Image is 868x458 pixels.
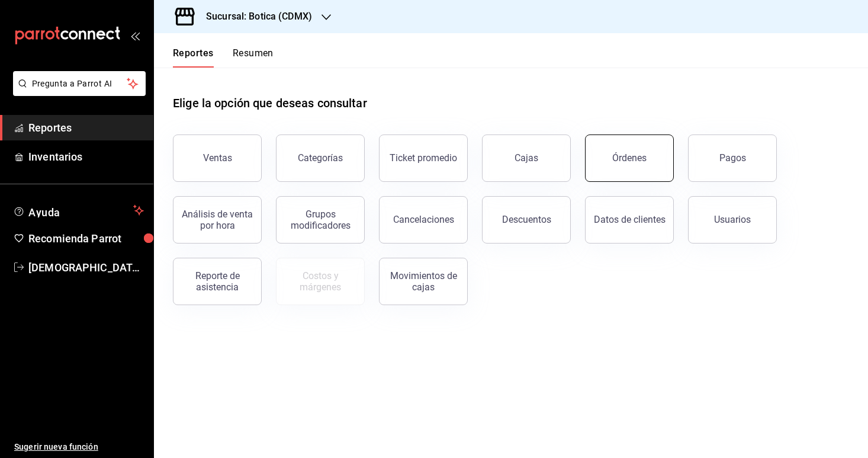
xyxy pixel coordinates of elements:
[233,47,274,68] button: Resumen
[173,258,262,305] button: Reporte de asistencia
[8,86,146,98] a: Pregunta a Parrot AI
[28,260,144,276] span: [DEMOGRAPHIC_DATA][PERSON_NAME][DATE]
[14,441,144,453] span: Sugerir nueva función
[612,152,647,164] div: Órdenes
[393,214,454,225] div: Cancelaciones
[181,209,254,231] div: Análisis de venta por hora
[276,196,365,244] button: Grupos modificadores
[585,196,674,244] button: Datos de clientes
[688,196,777,244] button: Usuarios
[298,152,343,164] div: Categorías
[173,94,367,112] h1: Elige la opción que deseas consultar
[197,9,312,24] h3: Sucursal: Botica (CDMX)
[284,209,357,231] div: Grupos modificadores
[276,134,365,182] button: Categorías
[173,47,214,68] button: Reportes
[173,134,262,182] button: Ventas
[28,230,144,246] span: Recomienda Parrot
[130,31,140,40] button: open_drawer_menu
[28,149,144,165] span: Inventarios
[390,152,457,164] div: Ticket promedio
[284,270,357,293] div: Costos y márgenes
[594,214,666,225] div: Datos de clientes
[379,134,468,182] button: Ticket promedio
[379,258,468,305] button: Movimientos de cajas
[482,196,571,244] button: Descuentos
[379,196,468,244] button: Cancelaciones
[13,71,146,96] button: Pregunta a Parrot AI
[181,270,254,293] div: Reporte de asistencia
[203,152,232,164] div: Ventas
[28,120,144,136] span: Reportes
[688,134,777,182] button: Pagos
[719,152,746,164] div: Pagos
[585,134,674,182] button: Órdenes
[482,134,571,182] a: Cajas
[502,214,551,225] div: Descuentos
[276,258,365,305] button: Contrata inventarios para ver este reporte
[173,47,274,68] div: navigation tabs
[387,270,460,293] div: Movimientos de cajas
[173,196,262,244] button: Análisis de venta por hora
[515,151,539,165] div: Cajas
[714,214,751,225] div: Usuarios
[32,78,127,90] span: Pregunta a Parrot AI
[28,203,128,217] span: Ayuda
